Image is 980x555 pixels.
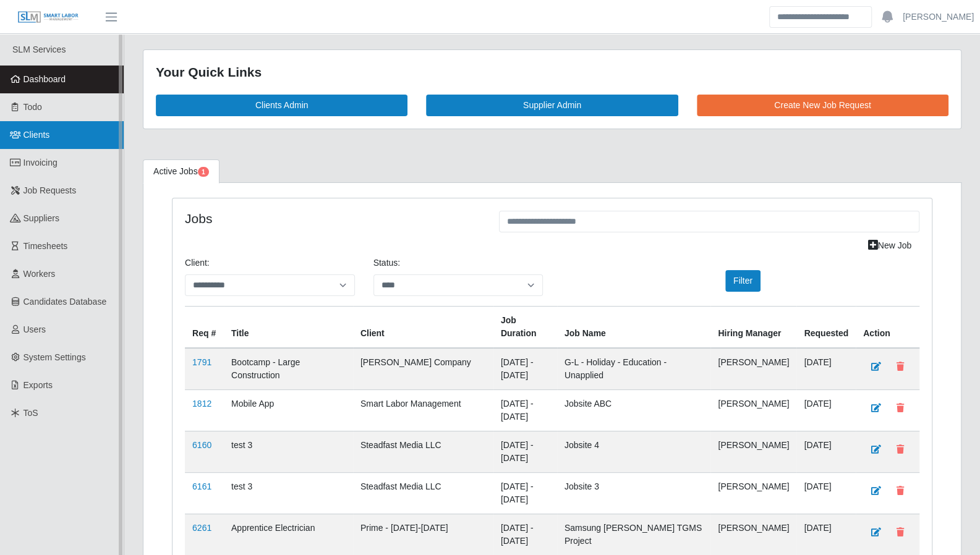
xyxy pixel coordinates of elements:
td: [DATE] [796,389,856,431]
td: [DATE] [796,514,856,555]
span: Exports [23,380,53,390]
th: Job Name [557,306,711,348]
td: Mobile App [224,389,353,431]
th: Title [224,306,353,348]
a: 1791 [192,357,211,367]
td: Apprentice Electrician [224,514,353,555]
td: Jobsite 3 [557,472,711,514]
td: [DATE] - [DATE] [493,431,557,472]
div: Your Quick Links [156,62,948,82]
td: [PERSON_NAME] [710,389,796,431]
td: Jobsite 4 [557,431,711,472]
a: Active Jobs [143,159,219,184]
td: [DATE] [796,348,856,390]
span: Users [23,324,46,334]
th: Job Duration [493,306,557,348]
td: Jobsite ABC [557,389,711,431]
span: Invoicing [23,158,58,167]
td: test 3 [224,431,353,472]
span: SLM Services [12,44,66,54]
td: G-L - Holiday - Education - Unapplied [557,348,711,390]
td: [DATE] - [DATE] [493,348,557,390]
td: Samsung [PERSON_NAME] TGMS Project [557,514,711,555]
td: Smart Labor Management [353,389,493,431]
label: Status: [373,256,401,269]
td: [DATE] - [DATE] [493,389,557,431]
td: test 3 [224,472,353,514]
a: Clients Admin [156,95,407,116]
span: Todo [23,102,42,112]
td: [DATE] [796,472,856,514]
span: Suppliers [23,213,59,223]
td: [DATE] - [DATE] [493,514,557,555]
td: [PERSON_NAME] [710,431,796,472]
a: 6261 [192,523,211,533]
a: New Job [860,235,919,256]
span: Clients [23,130,50,140]
a: 6161 [192,481,211,491]
td: [PERSON_NAME] [710,514,796,555]
td: [PERSON_NAME] [710,348,796,390]
span: Dashboard [23,74,66,84]
td: Steadfast Media LLC [353,431,493,472]
input: Search [769,6,872,28]
h4: Jobs [185,211,480,226]
a: 6160 [192,440,211,450]
th: Client [353,306,493,348]
td: [PERSON_NAME] Company [353,348,493,390]
td: Prime - [DATE]-[DATE] [353,514,493,555]
img: SLM Logo [17,11,79,24]
td: [DATE] - [DATE] [493,472,557,514]
span: Job Requests [23,185,77,195]
a: 1812 [192,399,211,409]
th: Req # [185,306,224,348]
span: Candidates Database [23,297,107,307]
td: Steadfast Media LLC [353,472,493,514]
button: Filter [725,270,761,292]
a: [PERSON_NAME] [903,11,974,23]
a: Create New Job Request [697,95,948,116]
label: Client: [185,256,210,269]
th: Action [856,306,919,348]
td: [PERSON_NAME] [710,472,796,514]
span: Timesheets [23,241,68,251]
td: Bootcamp - Large Construction [224,348,353,390]
span: ToS [23,408,38,418]
span: Workers [23,269,56,279]
td: [DATE] [796,431,856,472]
th: Hiring Manager [710,306,796,348]
span: Pending Jobs [198,167,209,177]
span: System Settings [23,352,86,362]
th: Requested [796,306,856,348]
a: Supplier Admin [426,95,678,116]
